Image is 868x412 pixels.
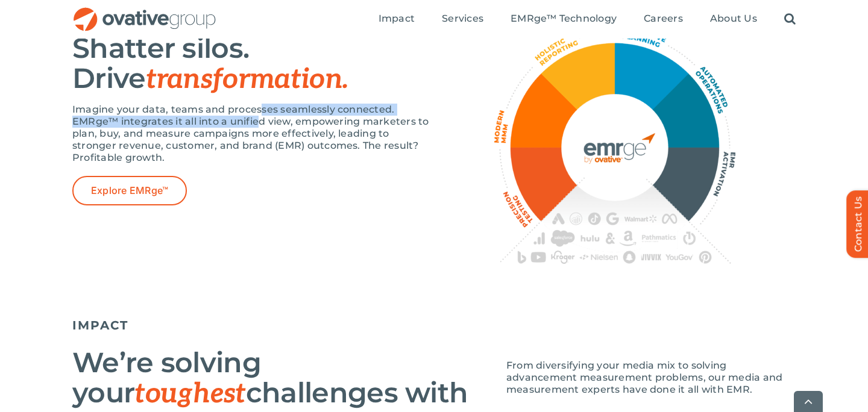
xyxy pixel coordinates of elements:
h5: IMPACT [72,318,796,332]
p: From diversifying your media mix to solving advancement measurement problems, our media and measu... [506,360,796,396]
span: EMRge™ Technology [511,13,617,25]
a: Explore EMRge™ [72,176,187,205]
span: Impact [379,13,415,25]
a: EMRge™ Technology [511,13,617,26]
span: About Us [710,13,757,25]
h2: Shatter silos. Drive [72,33,434,95]
span: Explore EMRge™ [91,185,168,196]
a: About Us [710,13,757,26]
span: Careers [644,13,683,25]
img: Home – EMRge [494,27,735,264]
a: Services [442,13,483,26]
a: OG_Full_horizontal_RGB [72,6,217,17]
a: Impact [379,13,415,26]
a: Careers [644,13,683,26]
span: Services [442,13,483,25]
p: Imagine your data, teams and processes seamlessly connected. EMRge™ integrates it all into a unif... [72,104,434,164]
a: Search [784,13,796,26]
span: transformation. [146,63,348,96]
span: toughest [134,377,245,411]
